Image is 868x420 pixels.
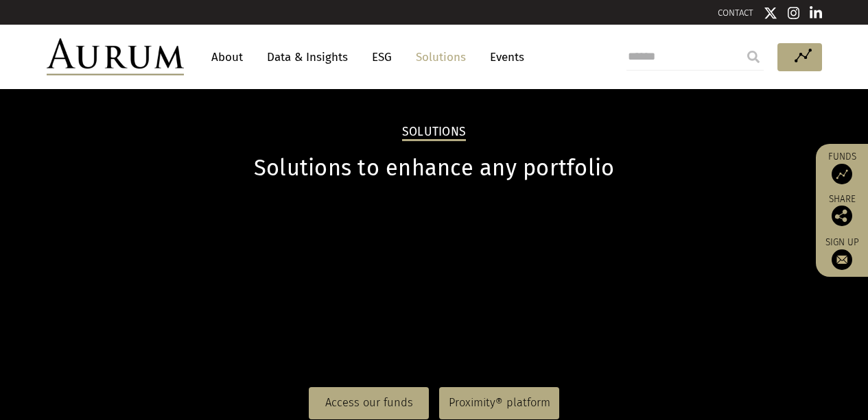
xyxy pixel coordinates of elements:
[260,45,355,70] a: Data & Insights
[832,206,852,226] img: Share this post
[823,151,861,184] a: Funds
[823,236,861,270] a: Sign up
[832,164,852,184] img: Access Funds
[309,387,429,419] a: Access our funds
[823,195,861,226] div: Share
[439,387,559,419] a: Proximity® platform
[810,6,822,20] img: Linkedin icon
[718,8,753,18] a: CONTACT
[788,6,800,20] img: Instagram icon
[764,6,777,20] img: Twitter icon
[47,38,184,75] img: Aurum
[409,45,473,70] a: Solutions
[365,45,399,70] a: ESG
[204,45,250,70] a: About
[47,155,822,182] h1: Solutions to enhance any portfolio
[402,125,466,141] h2: Solutions
[483,45,524,70] a: Events
[832,249,852,270] img: Sign up to our newsletter
[740,43,767,71] input: Submit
